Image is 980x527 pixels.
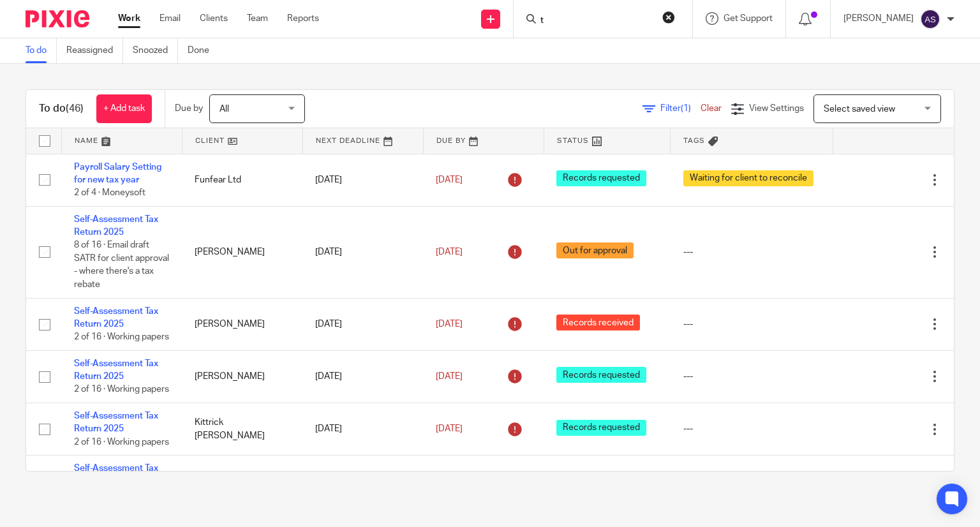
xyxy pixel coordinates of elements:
td: [DATE] [302,350,423,403]
span: Tags [683,137,705,144]
a: Work [118,12,140,25]
span: [DATE] [436,175,463,184]
div: --- [683,370,820,383]
a: Snoozed [133,38,178,63]
a: Self-Assessment Tax Return 2025 [74,464,158,486]
a: Email [160,12,181,25]
a: Payroll Salary Setting for new tax year [74,163,161,184]
span: Out for approval [556,242,634,258]
a: Self-Assessment Tax Return 2025 [74,215,158,237]
span: 2 of 16 · Working papers [74,385,169,394]
span: Records requested [556,367,646,383]
td: [DATE] [302,298,423,350]
a: Done [188,38,219,63]
a: Team [247,12,268,25]
p: Due by [175,102,203,115]
span: 2 of 16 · Working papers [74,333,169,342]
span: Records received [556,315,640,330]
a: Self-Assessment Tax Return 2025 [74,412,158,433]
td: Kittrick [PERSON_NAME] [182,403,302,456]
td: [DATE] [302,154,423,206]
span: [DATE] [436,248,463,256]
img: Pixie [26,10,89,27]
span: Get Support [724,14,773,23]
span: Records requested [556,170,646,186]
span: All [219,105,229,114]
a: Self-Assessment Tax Return 2025 [74,359,158,381]
td: [PERSON_NAME] [182,298,302,350]
span: (1) [681,104,691,113]
button: Clear [662,11,675,24]
input: Search [539,15,654,27]
span: Waiting for client to reconcile [683,170,813,186]
img: svg%3E [920,9,940,29]
span: (46) [66,103,84,114]
span: View Settings [749,104,804,113]
span: [DATE] [436,424,463,433]
td: The Reigate Pop Up [182,456,302,508]
h1: To do [39,102,84,115]
div: --- [683,246,820,258]
td: [DATE] [302,403,423,456]
a: Self-Assessment Tax Return 2025 [74,307,158,329]
span: 2 of 16 · Working papers [74,438,169,447]
span: 2 of 4 · Moneysoft [74,188,145,197]
span: Records requested [556,420,646,436]
a: Reports [287,12,319,25]
span: Select saved view [824,105,895,114]
td: [DATE] [302,456,423,508]
a: To do [26,38,57,63]
td: [PERSON_NAME] [182,206,302,298]
span: [DATE] [436,372,463,381]
p: [PERSON_NAME] [843,12,914,25]
div: --- [683,318,820,330]
a: Clear [701,104,722,113]
a: Reassigned [66,38,123,63]
td: [DATE] [302,206,423,298]
span: 8 of 16 · Email draft SATR for client approval - where there's a tax rebate [74,241,169,290]
span: Filter [660,104,701,113]
a: + Add task [96,94,152,123]
td: Funfear Ltd [182,154,302,206]
td: [PERSON_NAME] [182,350,302,403]
a: Clients [200,12,228,25]
span: [DATE] [436,320,463,329]
div: --- [683,422,820,435]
